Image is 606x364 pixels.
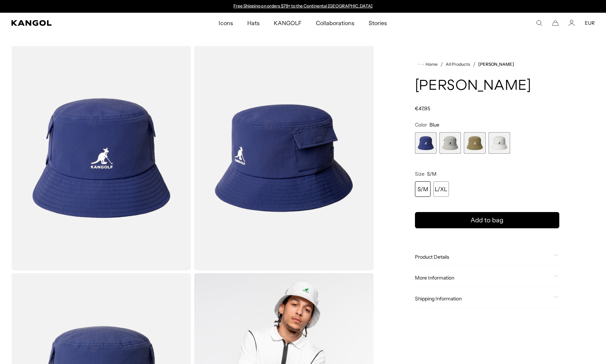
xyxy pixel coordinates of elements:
[309,13,362,33] a: Collaborations
[415,171,425,177] span: Size
[552,20,559,26] button: Cart
[439,132,461,154] label: Grey
[274,13,302,33] span: KANGOLF
[415,132,437,154] div: 1 of 4
[415,212,559,228] button: Add to bag
[415,78,559,94] h1: [PERSON_NAME]
[569,20,575,26] a: Account
[233,3,373,8] a: Free Shipping on orders $79+ to the Continental [GEOGRAPHIC_DATA]
[415,60,559,69] nav: breadcrumbs
[489,132,510,154] div: 4 of 4
[585,20,595,26] button: EUR
[415,105,430,112] span: €47,95
[362,13,394,33] a: Stories
[230,4,376,9] div: Announcement
[247,13,260,33] span: Hats
[470,60,475,69] li: /
[415,275,551,281] span: More Information
[415,181,431,197] div: S/M
[433,181,449,197] div: L/XL
[471,216,503,225] span: Add to bag
[489,132,510,154] label: White
[427,171,437,177] span: S/M
[439,132,461,154] div: 2 of 4
[194,46,374,270] img: color-blue
[438,60,443,69] li: /
[464,132,485,154] label: Khaki
[267,13,309,33] a: KANGOLF
[369,13,387,33] span: Stories
[536,20,542,26] summary: Search here
[464,132,485,154] div: 3 of 4
[415,295,551,302] span: Shipping Information
[424,62,438,67] span: Home
[415,254,551,260] span: Product Details
[219,13,233,33] span: Icons
[230,4,376,9] slideshow-component: Announcement bar
[11,46,191,270] img: color-blue
[11,20,145,26] a: Kangol
[415,122,427,128] span: Color
[212,13,240,33] a: Icons
[429,122,439,128] span: Blue
[415,132,437,154] label: Blue
[230,4,376,9] div: 1 of 2
[478,62,514,67] a: [PERSON_NAME]
[316,13,354,33] span: Collaborations
[418,61,438,67] a: Home
[446,62,470,67] a: All Products
[240,13,267,33] a: Hats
